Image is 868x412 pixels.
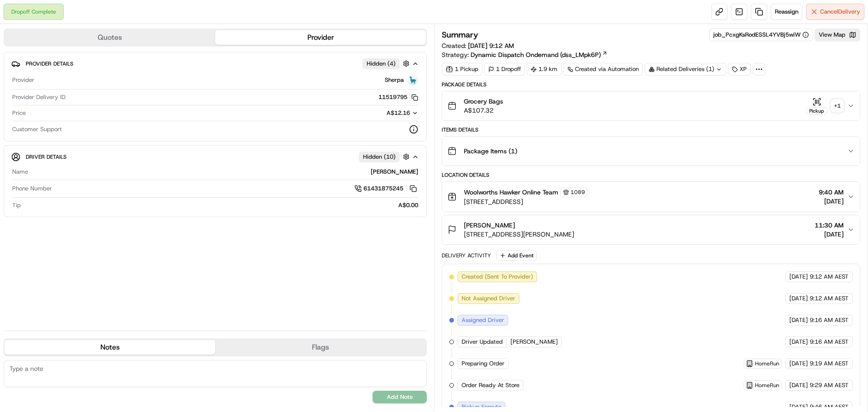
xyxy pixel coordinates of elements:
button: Pickup+1 [806,97,844,115]
div: XP [728,63,751,76]
div: 1 Pickup [442,63,482,76]
span: 61431875245 [363,185,403,193]
span: [STREET_ADDRESS][PERSON_NAME] [464,230,574,239]
span: [DATE] 9:12 AM [468,42,514,50]
span: [STREET_ADDRESS] [464,197,588,206]
span: HomeRun [755,360,779,367]
button: CancelDelivery [806,4,864,20]
span: [DATE] [789,273,808,281]
div: [PERSON_NAME] [32,168,418,176]
button: job_PcxgKsRodESSL4YVBj5wiW [713,31,809,39]
span: Sherpa [385,76,404,84]
span: A$12.16 [387,109,410,117]
div: Package Details [442,81,860,88]
span: Package Items ( 1 ) [464,147,517,156]
span: Provider [12,76,34,84]
button: Notes [5,340,215,355]
span: 9:16 AM AEST [810,338,849,346]
button: Quotes [5,30,215,45]
span: [DATE] [789,316,808,324]
span: [DATE] [789,403,808,411]
span: Pickup Enroute [462,403,501,411]
span: Provider Details [26,60,73,67]
button: Reassign [771,4,802,20]
span: [PERSON_NAME] [464,221,515,230]
button: Pickup [806,97,827,115]
span: 9:19 AM AEST [810,360,849,368]
span: 1089 [571,189,585,196]
button: Woolworths Hawker Online Team1089[STREET_ADDRESS]9:40 AM[DATE] [442,182,860,212]
a: Created via Automation [563,63,643,76]
span: Hidden ( 4 ) [367,60,396,68]
span: A$107.32 [464,106,503,115]
span: Price [12,109,26,117]
button: Package Items (1) [442,137,860,166]
div: Items Details [442,126,860,133]
span: Cancel Delivery [820,8,860,16]
a: 61431875245 [354,184,418,194]
span: 9:12 AM AEST [810,273,849,281]
div: A$0.00 [24,201,418,209]
span: Customer Support [12,125,62,133]
span: Created (Sent To Provider) [462,273,533,281]
button: 11519795 [378,93,418,101]
button: [PERSON_NAME][STREET_ADDRESS][PERSON_NAME]11:30 AM[DATE] [442,215,860,244]
button: View Map [815,28,860,41]
button: Driver DetailsHidden (10) [11,149,419,164]
span: Phone Number [12,185,52,193]
button: Hidden (4) [363,58,412,69]
div: 1 Dropoff [484,63,525,76]
span: Provider Delivery ID [12,93,66,101]
span: 9:46 AM AEST [810,403,849,411]
a: Powered byPylon [64,49,109,57]
span: Reassign [775,8,798,16]
span: Grocery Bags [464,97,503,106]
span: [DATE] [819,197,844,206]
button: A$12.16 [339,109,418,117]
span: 9:12 AM AEST [810,294,849,303]
div: Related Deliveries (1) [645,63,726,76]
div: Pickup [806,107,827,115]
span: 9:40 AM [819,188,844,197]
span: Order Ready At Store [462,381,519,389]
span: Driver Updated [462,338,503,346]
span: Preparing Order [462,360,505,368]
div: Location Details [442,171,860,179]
div: Strategy: [442,50,608,59]
span: Dynamic Dispatch Ondemand (dss_LMpk6P) [471,50,601,59]
span: Name [12,168,28,176]
div: + 1 [831,99,844,112]
button: Hidden (10) [359,151,412,162]
span: Hidden ( 10 ) [363,153,396,161]
span: Not Assigned Driver [462,294,515,303]
div: 1.9 km [527,63,561,76]
span: 9:16 AM AEST [810,316,849,324]
button: Grocery BagsA$107.32Pickup+1 [442,91,860,120]
span: 11:30 AM [815,221,844,230]
img: sherpa_logo.png [407,75,418,85]
span: [DATE] [789,294,808,303]
span: Tip [12,201,21,209]
span: [DATE] [789,381,808,389]
h3: Summary [442,31,478,39]
button: Add Event [496,250,537,261]
span: HomeRun [755,382,779,389]
span: [DATE] [789,360,808,368]
button: Provider DetailsHidden (4) [11,56,419,71]
span: Created: [442,41,514,50]
button: Flags [215,340,426,355]
span: [DATE] [815,230,844,239]
span: [DATE] [789,338,808,346]
span: Assigned Driver [462,316,504,324]
button: Provider [215,30,426,45]
span: Driver Details [26,153,66,161]
span: Woolworths Hawker Online Team [464,188,558,197]
span: [PERSON_NAME] [510,338,558,346]
div: Delivery Activity [442,252,491,259]
span: Pylon [90,50,109,57]
span: 9:29 AM AEST [810,381,849,389]
a: Dynamic Dispatch Ondemand (dss_LMpk6P) [471,50,608,59]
